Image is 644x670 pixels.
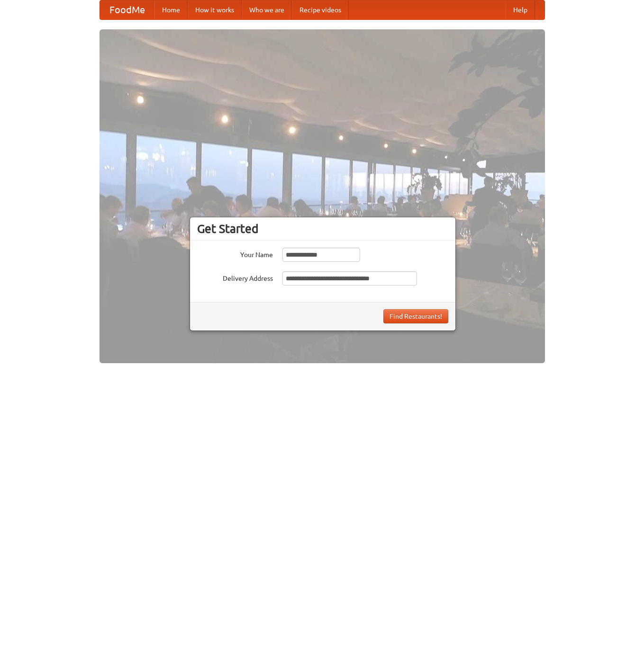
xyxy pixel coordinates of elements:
a: How it works [188,0,242,19]
label: Your Name [197,248,273,259]
a: Who we are [242,0,292,19]
a: FoodMe [100,0,154,19]
a: Home [154,0,188,19]
h3: Get Started [197,222,448,236]
a: Recipe videos [292,0,349,19]
label: Delivery Address [197,271,273,283]
button: Find Restaurants! [383,309,448,323]
a: Help [506,0,535,19]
